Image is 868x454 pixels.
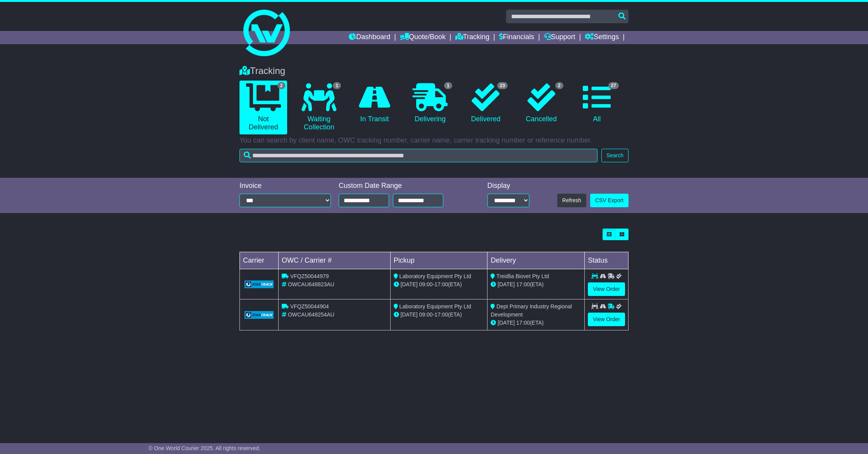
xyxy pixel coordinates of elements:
[400,31,446,44] a: Quote/Book
[419,281,433,287] span: 09:00
[608,82,619,89] span: 27
[444,82,452,89] span: 1
[406,81,454,126] a: 1 Delivering
[516,320,530,326] span: 17:00
[585,252,629,269] td: Status
[351,81,398,126] a: In Transit
[290,273,329,279] span: VFQZ50044979
[239,136,629,145] p: You can search by client name, OWC tracking number, carrier name, carrier tracking number or refe...
[279,252,391,269] td: OWC / Carrier #
[400,273,471,279] span: Laboratory Equipment Pty Ltd
[349,31,390,44] a: Dashboard
[544,31,575,44] a: Support
[462,81,510,126] a: 23 Delivered
[455,31,489,44] a: Tracking
[487,182,529,190] div: Display
[491,303,572,318] span: Dept Primary Industry Regional Development
[240,252,279,269] td: Carrier
[588,282,625,296] a: View Order
[394,311,484,319] div: - (ETA)
[401,281,418,287] span: [DATE]
[499,31,534,44] a: Financials
[496,273,549,279] span: Treidlia Biovet Pty Ltd
[239,81,287,134] a: 2 Not Delivered
[491,280,581,289] div: (ETA)
[245,311,274,319] img: GetCarrierServiceLogo
[498,320,515,326] span: [DATE]
[585,31,619,44] a: Settings
[434,281,448,287] span: 17:00
[245,280,274,288] img: GetCarrierServiceLogo
[497,82,508,89] span: 23
[288,311,334,318] span: OWCAU648254AU
[290,303,329,310] span: VFQZ50044904
[295,81,343,134] a: 1 Waiting Collection
[236,65,632,77] div: Tracking
[487,252,585,269] td: Delivery
[434,311,448,318] span: 17:00
[419,311,433,318] span: 09:00
[588,313,625,326] a: View Order
[557,194,586,207] button: Refresh
[239,182,331,190] div: Invoice
[277,82,286,89] span: 2
[401,311,418,318] span: [DATE]
[517,81,565,126] a: 2 Cancelled
[339,182,463,190] div: Custom Date Range
[288,281,334,287] span: OWCAU648823AU
[394,280,484,289] div: - (ETA)
[400,303,471,310] span: Laboratory Equipment Pty Ltd
[555,82,563,89] span: 2
[573,81,621,126] a: 27 All
[516,281,530,287] span: 17:00
[498,281,515,287] span: [DATE]
[390,252,487,269] td: Pickup
[491,319,581,327] div: (ETA)
[333,82,341,89] span: 1
[590,194,629,207] a: CSV Export
[148,445,260,451] span: © One World Courier 2025. All rights reserved.
[601,149,629,162] button: Search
